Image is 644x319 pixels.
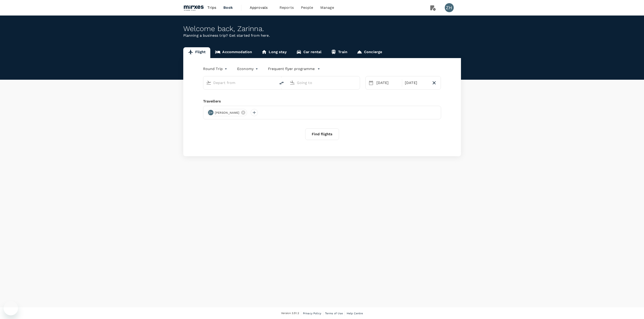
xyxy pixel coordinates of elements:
div: ZH [445,3,454,12]
span: People [301,5,313,10]
a: Flight [183,47,211,58]
button: Frequent flyer programme [268,66,320,72]
span: [PERSON_NAME] [212,111,242,115]
a: Terms of Use [325,311,343,316]
span: Approvals [250,5,272,10]
span: Help Centre [347,312,363,315]
span: Book [223,5,233,10]
a: Long stay [257,47,291,58]
span: Terms of Use [325,312,343,315]
a: Train [326,47,352,58]
a: Accommodation [210,47,257,58]
input: Going to [297,79,350,86]
span: Trips [207,5,216,10]
span: Privacy Policy [303,312,321,315]
p: Frequent flyer programme [268,66,315,72]
button: Find flights [305,128,339,140]
span: Version 3.51.2 [281,311,299,316]
div: Travellers [203,99,441,104]
button: delete [276,78,287,88]
span: Manage [320,5,334,10]
a: Help Centre [347,311,363,316]
p: Planning a business trip? Get started from here. [183,33,461,38]
div: ZH[PERSON_NAME] [207,109,247,116]
a: Privacy Policy [303,311,321,316]
input: Depart from [213,79,267,86]
a: Concierge [352,47,387,58]
img: Mirxes Holding Pte Ltd [183,3,204,13]
button: Open [273,82,274,83]
div: Round Trip [203,65,228,72]
a: Car rental [291,47,326,58]
div: ZH [208,110,213,115]
div: Economy [237,65,259,72]
div: [DATE] [375,78,401,87]
button: Open [357,82,358,83]
iframe: Button to launch messaging window [4,301,18,315]
span: Reports [280,5,294,10]
div: [DATE] [403,78,429,87]
div: Welcome back , Zarinna . [183,25,461,33]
